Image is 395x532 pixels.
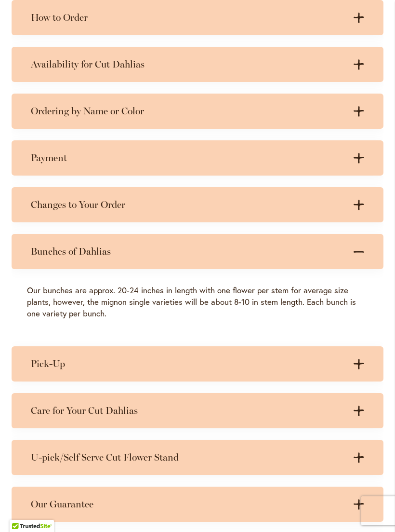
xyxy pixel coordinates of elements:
summary: U-pick/Self Serve Cut Flower Stand [12,440,383,475]
summary: Payment [12,140,383,176]
h3: Pick-Up [31,358,345,370]
p: Our bunches are approx. 20-24 inches in length with one flower per stem for average size plants, ... [27,285,368,319]
h3: Bunches of Dahlias [31,246,345,258]
summary: Bunches of Dahlias [12,234,383,269]
summary: Ordering by Name or Color [12,94,383,129]
h3: Availability for Cut Dahlias [31,58,345,70]
h3: Payment [31,152,345,164]
summary: Care for Your Cut Dahlias [12,393,383,428]
h3: How to Order [31,12,345,24]
h3: Ordering by Name or Color [31,105,345,117]
h3: Changes to Your Order [31,199,345,211]
summary: Our Guarantee [12,487,383,522]
h3: Care for Your Cut Dahlias [31,405,345,417]
summary: Pick-Up [12,346,383,382]
summary: Availability for Cut Dahlias [12,47,383,82]
summary: Changes to Your Order [12,187,383,222]
h3: U-pick/Self Serve Cut Flower Stand [31,451,345,464]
